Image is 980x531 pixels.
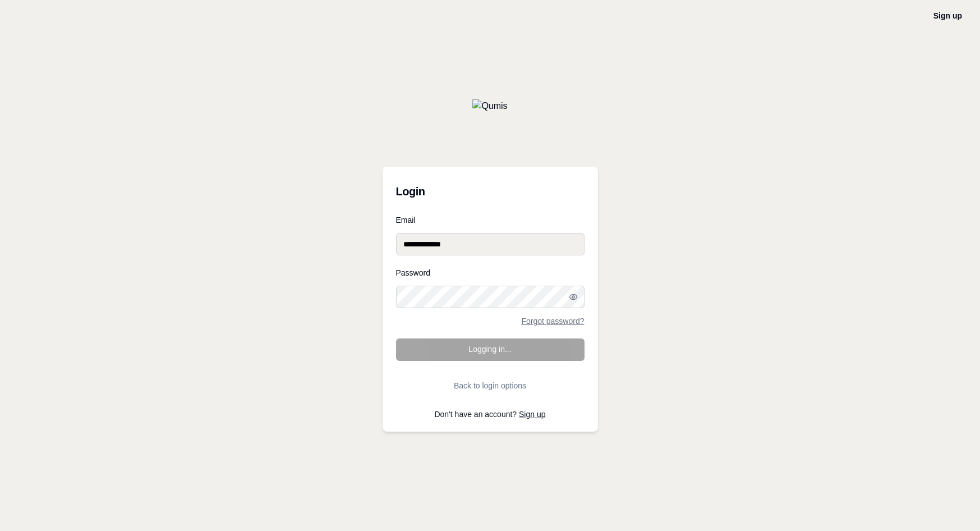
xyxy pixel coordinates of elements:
p: Don't have an account? [396,410,585,418]
img: Qumis [472,99,507,113]
a: Sign up [519,410,545,419]
a: Sign up [933,11,962,20]
label: Email [396,216,585,224]
label: Password [396,269,585,277]
button: Back to login options [396,374,585,397]
h3: Login [396,180,585,203]
a: Forgot password? [521,317,584,325]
